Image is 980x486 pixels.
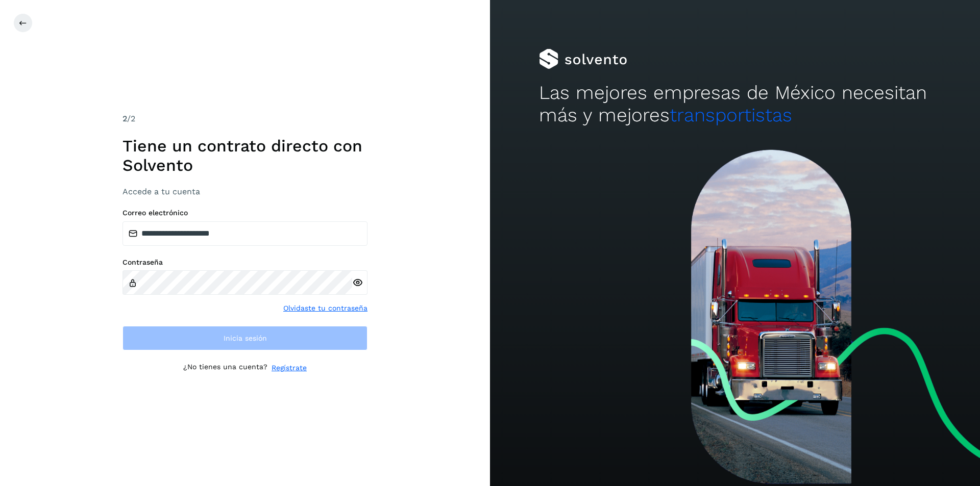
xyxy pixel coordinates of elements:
h1: Tiene un contrato directo con Solvento [122,136,367,175]
h2: Las mejores empresas de México necesitan más y mejores [539,82,931,127]
div: /2 [122,113,367,125]
a: Regístrate [272,363,307,373]
span: 2 [122,114,127,123]
span: transportistas [670,104,792,126]
span: Inicia sesión [224,335,267,342]
p: ¿No tienes una cuenta? [183,363,267,373]
h3: Accede a tu cuenta [122,187,367,196]
a: Olvidaste tu contraseña [283,303,367,314]
label: Correo electrónico [122,209,367,217]
button: Inicia sesión [122,326,367,350]
label: Contraseña [122,258,367,267]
